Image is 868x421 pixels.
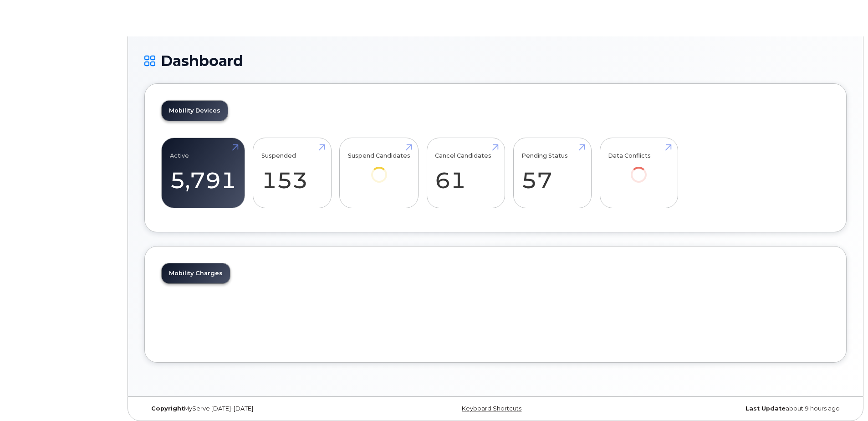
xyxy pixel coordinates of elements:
[521,143,583,203] a: Pending Status 57
[144,405,378,412] div: MyServe [DATE]–[DATE]
[435,143,496,203] a: Cancel Candidates 61
[462,405,521,412] a: Keyboard Shortcuts
[608,143,669,195] a: Data Conflicts
[162,263,230,283] a: Mobility Charges
[151,405,184,412] strong: Copyright
[613,405,847,412] div: about 9 hours ago
[348,143,410,195] a: Suspend Candidates
[261,143,323,203] a: Suspended 153
[170,143,236,203] a: Active 5,791
[745,405,786,412] strong: Last Update
[162,101,228,121] a: Mobility Devices
[144,53,847,69] h1: Dashboard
